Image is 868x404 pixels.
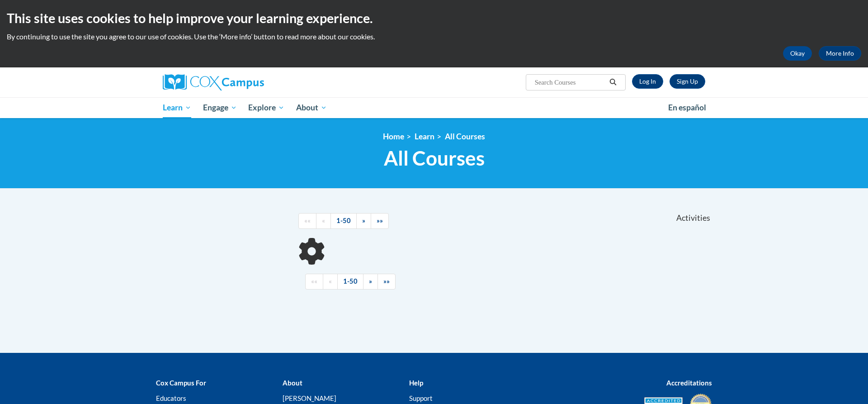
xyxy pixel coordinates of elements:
[323,274,338,290] a: Previous
[377,217,383,224] span: »»
[783,46,812,61] button: Okay
[819,46,861,61] a: More Info
[377,274,396,290] a: End
[670,74,705,89] a: Register
[283,379,302,387] b: About
[157,97,197,118] a: Learn
[156,379,206,387] b: Cox Campus For
[149,97,719,118] div: Main menu
[242,97,290,118] a: Explore
[296,102,327,113] span: About
[316,213,331,229] a: Previous
[384,146,485,170] span: All Courses
[606,77,620,88] button: Search
[534,77,606,88] input: Search Courses
[311,277,317,285] span: ««
[409,394,433,402] a: Support
[371,213,389,229] a: End
[7,32,861,42] p: By continuing to use the site you agree to our use of cookies. Use the ‘More info’ button to read...
[7,9,861,27] h2: This site uses cookies to help improve your learning experience.
[668,103,706,112] span: En español
[666,379,712,387] b: Accreditations
[363,274,378,290] a: Next
[337,274,363,290] a: 1-50
[415,132,434,141] a: Learn
[383,132,404,141] a: Home
[163,74,335,90] a: Cox Campus
[662,98,712,117] a: En español
[383,277,390,285] span: »»
[197,97,243,118] a: Engage
[156,394,186,402] a: Educators
[298,213,316,229] a: Begining
[676,213,710,223] span: Activities
[356,213,371,229] a: Next
[632,74,663,89] a: Log In
[362,217,365,224] span: »
[304,217,311,224] span: ««
[322,217,325,224] span: «
[290,97,333,118] a: About
[445,132,485,141] a: All Courses
[409,379,423,387] b: Help
[163,102,191,113] span: Learn
[330,213,357,229] a: 1-50
[203,102,237,113] span: Engage
[305,274,323,290] a: Begining
[329,277,332,285] span: «
[163,74,264,90] img: Cox Campus
[248,102,284,113] span: Explore
[369,277,372,285] span: »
